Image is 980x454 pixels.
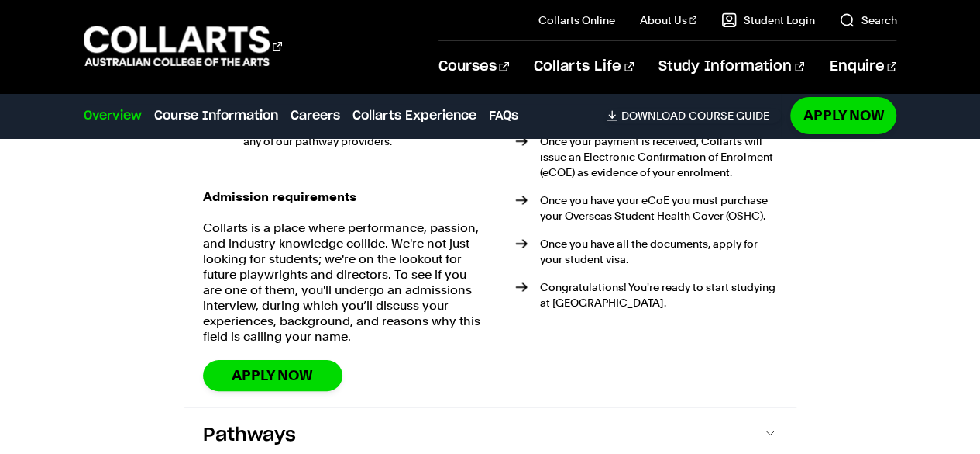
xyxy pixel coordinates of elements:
li: Congratulations! You're ready to start studying at [GEOGRAPHIC_DATA]. [515,279,778,310]
a: Apply Now [790,97,896,133]
a: Course Information [154,106,278,125]
span: Download [621,109,685,123]
a: Enquire [829,41,896,92]
a: Search [839,12,896,28]
a: Collarts Experience [352,106,476,125]
a: Collarts Life [534,41,634,92]
p: Collarts is a place where performance, passion, and industry knowledge collide. We're not just lo... [203,220,481,345]
li: Once you have your eCoE you must purchase your Overseas Student Health Cover (OSHC). [515,192,778,224]
li: Once you have all the documents, apply for your student visa. [515,236,778,267]
a: Collarts Online [538,12,615,28]
a: DownloadCourse Guide [607,109,781,123]
a: Courses [438,41,509,92]
div: Go to homepage [84,24,282,68]
a: Apply Now [203,360,342,390]
a: Student Login [721,12,814,28]
a: Study Information [658,41,804,92]
strong: Admission requirements [203,189,356,204]
a: FAQs [489,106,518,125]
a: Careers [291,106,340,125]
span: Pathways [203,423,296,448]
li: Once your payment is received, Collarts will issue an Electronic Confirmation of Enrolment (eCOE)... [515,133,778,180]
a: Overview [84,106,142,125]
a: About Us [640,12,697,28]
